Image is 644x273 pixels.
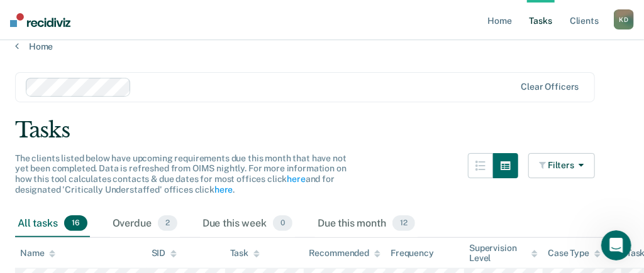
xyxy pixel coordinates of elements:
[548,248,601,259] div: Case Type
[469,243,538,264] div: Supervision Level
[64,215,87,232] span: 16
[392,215,415,232] span: 12
[158,215,177,232] span: 2
[230,248,260,259] div: Task
[521,82,579,92] div: Clear officers
[15,210,90,238] div: All tasks16
[20,248,55,259] div: Name
[214,185,233,195] a: here
[15,41,629,52] a: Home
[273,215,292,232] span: 0
[152,248,177,259] div: SID
[391,248,434,259] div: Frequency
[287,174,305,184] a: here
[15,153,347,195] span: The clients listed below have upcoming requirements due this month that have not yet been complet...
[15,117,629,143] div: Tasks
[614,9,634,29] button: KD
[10,13,70,27] img: Recidiviz
[614,9,634,29] div: K D
[315,210,418,238] div: Due this month12
[309,248,380,259] div: Recommended
[200,210,295,238] div: Due this week0
[601,230,631,260] iframe: Intercom live chat
[110,210,180,238] div: Overdue2
[528,153,595,178] button: Filters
